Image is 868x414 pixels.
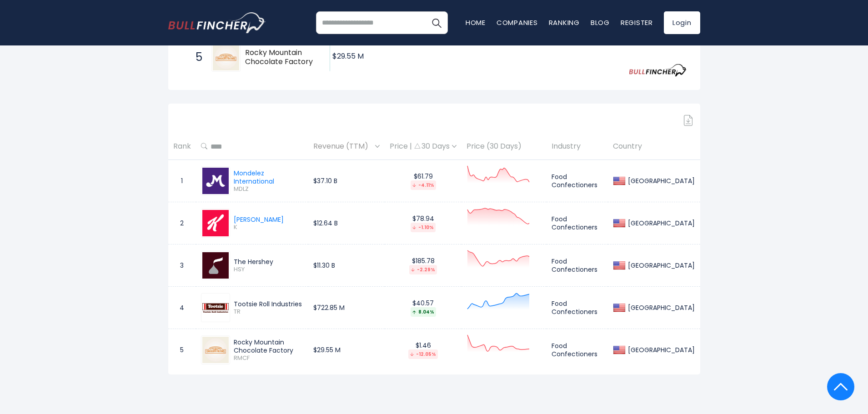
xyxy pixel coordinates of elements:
[202,303,229,313] img: TR.png
[234,258,304,266] div: The Hershey
[626,346,695,354] div: [GEOGRAPHIC_DATA]
[332,51,364,61] text: $29.55 M
[390,299,457,317] div: $40.57
[234,224,284,231] span: K
[308,202,385,244] td: $12.64 B
[547,202,608,244] td: Food Confectioners
[411,307,436,317] div: 8.04%
[308,329,385,371] td: $29.55 M
[411,223,436,232] div: -1.10%
[664,11,700,34] a: Login
[168,287,196,329] td: 4
[168,329,196,371] td: 5
[202,337,229,363] img: RMCF.png
[390,214,457,232] div: $78.94
[497,18,538,27] a: Companies
[621,18,653,27] a: Register
[234,354,304,362] span: RMCF
[168,133,196,160] th: Rank
[234,185,304,193] span: MDLZ
[591,18,610,27] a: Blog
[202,210,229,236] img: K.png
[202,252,229,279] img: HSY.jpeg
[168,160,196,202] td: 1
[547,133,608,160] th: Industry
[234,215,284,224] div: [PERSON_NAME]
[201,166,304,195] a: Mondelez International MDLZ
[168,12,266,33] a: Go to homepage
[168,202,196,244] td: 2
[390,257,457,274] div: $185.78
[308,287,385,329] td: $722.85 M
[547,160,608,202] td: Food Confectioners
[234,300,304,308] div: Tootsie Roll Industries
[547,329,608,371] td: Food Confectioners
[425,11,448,34] button: Search
[411,180,436,190] div: -4.11%
[313,140,373,154] span: Revenue (TTM)
[626,177,695,185] div: [GEOGRAPHIC_DATA]
[234,308,304,316] span: TR
[168,244,196,287] td: 3
[245,48,314,67] span: Rocky Mountain Chocolate Factory
[409,265,437,274] div: -2.29%
[308,244,385,287] td: $11.30 B
[390,341,457,359] div: $1.46
[549,18,580,27] a: Ranking
[408,349,438,359] div: -12.05%
[202,168,229,194] img: MDLZ.png
[547,244,608,287] td: Food Confectioners
[168,12,266,33] img: bullfincher logo
[308,160,385,202] td: $37.10 B
[390,172,457,190] div: $61.79
[547,287,608,329] td: Food Confectioners
[626,219,695,227] div: [GEOGRAPHIC_DATA]
[213,44,239,70] img: Rocky Mountain Chocolate Factory
[234,169,304,185] div: Mondelez International
[626,304,695,312] div: [GEOGRAPHIC_DATA]
[390,142,457,151] div: Price | 30 Days
[608,133,700,160] th: Country
[234,266,304,274] span: HSY
[191,50,200,65] span: 5
[466,18,486,27] a: Home
[626,261,695,269] div: [GEOGRAPHIC_DATA]
[201,209,284,238] a: [PERSON_NAME] K
[234,338,304,354] div: Rocky Mountain Chocolate Factory
[462,133,547,160] th: Price (30 Days)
